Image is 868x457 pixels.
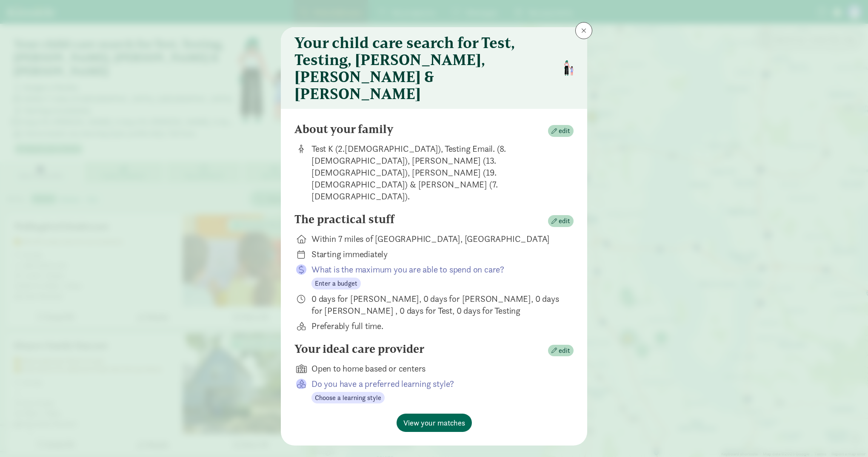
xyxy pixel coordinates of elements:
button: edit [548,345,574,357]
span: edit [559,346,570,356]
span: edit [559,126,570,136]
p: Do you have a preferred learning style? [311,378,560,390]
div: Test K (2.[DEMOGRAPHIC_DATA]), Testing Email. (8.[DEMOGRAPHIC_DATA]), [PERSON_NAME] (13.[DEMOGRAP... [311,143,560,202]
div: 0 days for [PERSON_NAME], 0 days for [PERSON_NAME], 0 days for [PERSON_NAME] , 0 days for Test, 0... [311,293,560,317]
button: Enter a budget [311,278,361,290]
div: Preferably full time. [311,320,560,332]
span: Enter a budget [315,278,357,289]
button: edit [548,125,574,137]
div: Starting immediately [311,248,560,260]
h3: Your child care search for Test, Testing, [PERSON_NAME], [PERSON_NAME] & [PERSON_NAME] [294,34,557,102]
p: What is the maximum you are able to spend on care? [311,264,560,275]
span: edit [559,216,570,226]
h4: The practical stuff [294,213,394,226]
h4: Your ideal care provider [294,342,424,356]
button: View your matches [397,414,472,432]
button: edit [548,215,574,227]
span: Choose a learning style [315,393,381,403]
span: View your matches [403,417,465,429]
div: Open to home based or centers [311,363,560,375]
h4: About your family [294,122,394,136]
button: Choose a learning style [311,392,385,404]
div: Within 7 miles of [GEOGRAPHIC_DATA], [GEOGRAPHIC_DATA] [311,233,560,245]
